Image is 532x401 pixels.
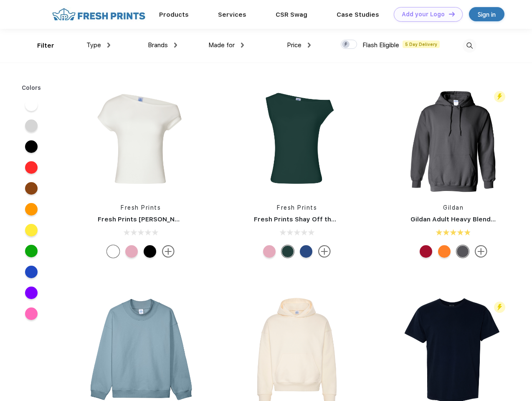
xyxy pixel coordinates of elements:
a: Gildan [443,204,464,211]
a: CSR Swag [276,11,307,18]
span: Price [287,41,301,49]
a: Services [218,11,246,18]
a: Fresh Prints [121,204,161,211]
span: Flash Eligible [362,41,399,49]
img: dropdown.png [308,43,311,48]
div: Colors [15,84,48,92]
a: Sign in [469,7,504,21]
div: Light Pink [125,245,138,258]
div: Black [144,245,156,258]
img: fo%20logo%202.webp [50,7,148,22]
span: Type [86,41,101,49]
img: more.svg [475,245,487,258]
div: S Orange [438,245,451,258]
a: Fresh Prints Shay Off the Shoulder Tank [254,216,383,223]
img: dropdown.png [107,43,110,48]
img: flash_active_toggle.svg [494,302,505,313]
a: Fresh Prints [277,204,317,211]
img: flash_active_toggle.svg [494,91,505,102]
div: Sign in [478,10,496,19]
div: Charcoal [456,245,469,258]
div: Add your Logo [402,11,445,18]
img: desktop_search.svg [463,39,476,53]
div: Light Pink [263,245,276,258]
img: dropdown.png [174,43,177,48]
img: DT [449,12,455,16]
span: Made for [208,41,235,49]
img: more.svg [318,245,331,258]
img: dropdown.png [241,43,244,48]
span: 5 Day Delivery [403,41,440,48]
a: Fresh Prints [PERSON_NAME] Off the Shoulder Top [98,216,260,223]
div: Cherry Red [420,245,432,258]
img: func=resize&h=266 [398,84,509,195]
div: Filter [37,41,54,51]
div: True Blue [300,245,312,258]
div: White [107,245,119,258]
img: func=resize&h=266 [85,84,196,195]
img: more.svg [162,245,175,258]
img: func=resize&h=266 [241,84,352,195]
div: Green [281,245,294,258]
a: Products [159,11,189,18]
span: Brands [148,41,168,49]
